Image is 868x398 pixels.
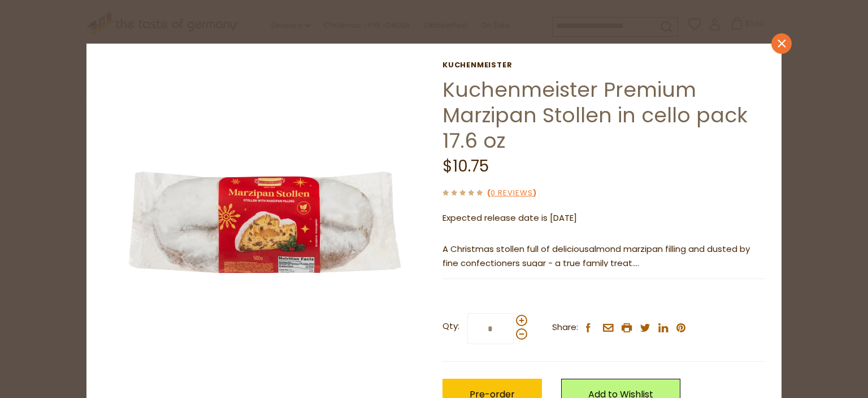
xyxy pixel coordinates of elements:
[442,155,489,177] span: $10.75
[442,243,589,255] span: A Christmas stollen full of delicious
[467,313,514,344] input: Qty:
[491,187,533,199] a: 0 Reviews
[442,243,750,269] span: almond marzipan filling and dusted by fine confectioners sugar - a true family treat.
[442,319,459,333] strong: Qty:
[103,61,426,384] img: Kuchenmeister Marzipan Stollen
[442,61,765,70] a: Kuchenmeister
[442,211,765,225] p: Expected release date is [DATE]
[487,187,536,198] span: ( )
[442,75,748,155] a: Kuchenmeister Premium Marzipan Stollen in cello pack 17.6 oz
[552,320,578,335] span: Share:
